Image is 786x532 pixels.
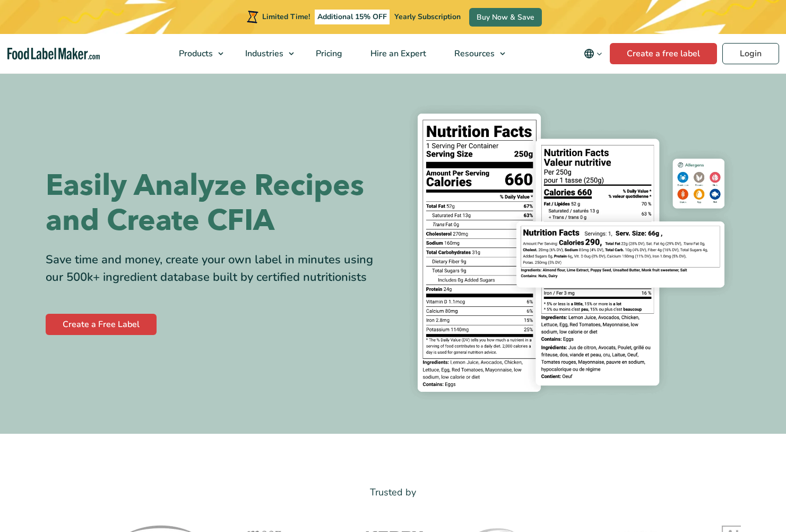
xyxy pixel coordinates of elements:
span: Additional 15% OFF [315,10,390,24]
span: Industries [242,48,284,59]
span: Hire an Expert [367,48,427,59]
a: Hire an Expert [357,34,438,73]
a: Industries [231,34,299,73]
button: Change language [576,43,610,64]
a: Pricing [302,34,354,73]
a: Resources [440,34,511,73]
span: Products [176,48,214,59]
a: Buy Now & Save [469,8,542,27]
a: Products [165,34,229,73]
span: Pricing [313,48,343,59]
a: Food Label Maker homepage [7,48,100,60]
span: Resources [451,48,496,59]
div: Save time and money, create your own label in minutes using our 500k+ ingredient database built b... [46,251,385,286]
span: Limited Time! [262,12,310,22]
a: Create a free label [610,43,717,64]
a: Login [722,43,779,64]
span: Yearly Subscription [394,12,461,22]
p: Trusted by [46,485,741,500]
h1: Easily Analyze Recipes and Create CFIA [46,168,385,238]
a: Create a Free Label [46,314,157,335]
